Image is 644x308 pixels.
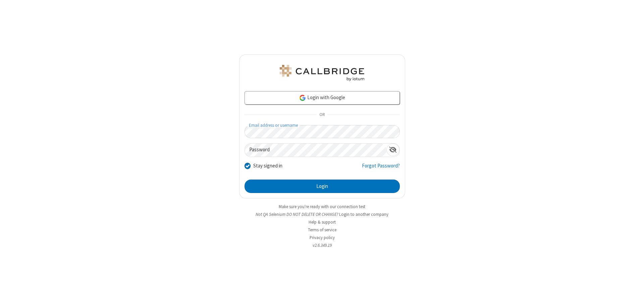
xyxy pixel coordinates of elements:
div: Show password [386,144,399,156]
a: Help & support [309,219,336,225]
label: Stay signed in [253,162,282,170]
button: Login [245,180,400,193]
button: Login to another company [339,211,388,218]
a: Terms of service [308,227,336,233]
img: google-icon.png [299,94,306,102]
a: Login with Google [245,91,400,105]
span: OR [317,110,327,120]
a: Privacy policy [310,235,335,240]
a: Forgot Password? [362,162,400,175]
li: Not QA Selenium DO NOT DELETE OR CHANGE? [239,211,405,218]
a: Make sure you're ready with our connection test [279,204,365,209]
input: Password [245,144,386,157]
li: v2.6.349.19 [239,242,405,248]
input: Email address or username [245,125,400,138]
img: QA Selenium DO NOT DELETE OR CHANGE [278,65,366,81]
